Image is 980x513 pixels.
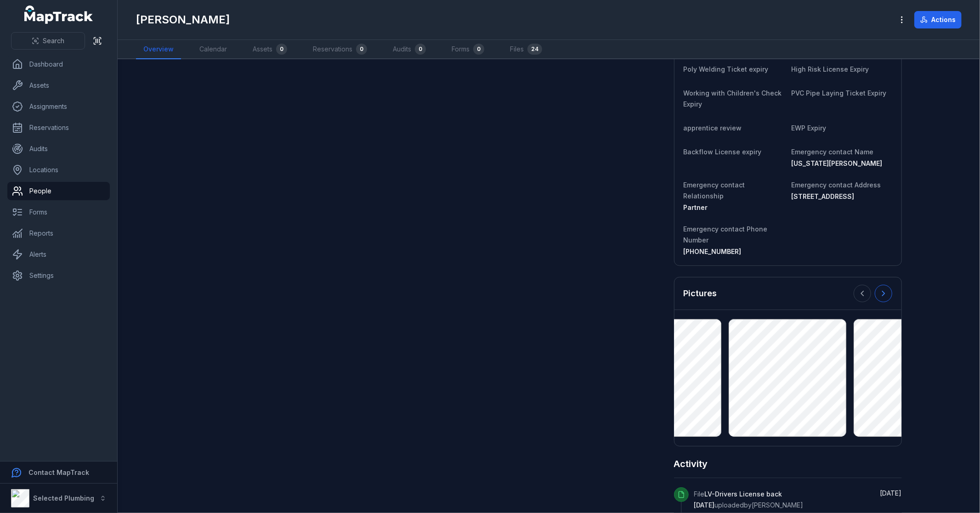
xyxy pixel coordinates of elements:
[7,245,110,264] a: Alerts
[24,6,93,24] a: MapTrack
[527,44,542,55] div: 24
[674,457,708,470] h2: Activity
[792,148,874,156] span: Emergency contact Name
[7,182,110,200] a: People
[136,40,181,59] a: Overview
[356,44,367,55] div: 0
[43,36,64,45] span: Search
[276,44,287,55] div: 0
[7,97,110,116] a: Assignments
[880,489,902,497] span: [DATE]
[7,203,110,221] a: Forms
[684,65,769,73] span: Poly Welding Ticket expiry
[684,89,782,108] span: Working with Children's Check Expiry
[136,12,230,27] h1: [PERSON_NAME]
[684,124,742,132] span: apprentice review
[684,225,768,244] span: Emergency contact Phone Number
[792,181,881,189] span: Emergency contact Address
[684,248,742,255] span: [PHONE_NUMBER]
[11,32,85,50] button: Search
[684,148,762,156] span: Backflow License expiry
[245,40,295,59] a: Assets0
[792,192,855,200] span: [STREET_ADDRESS]
[7,76,110,95] a: Assets
[28,468,89,476] strong: Contact MapTrack
[694,490,782,509] span: LV-Drivers License back [DATE]
[792,89,887,97] span: PVC Pipe Laying Ticket Expiry
[415,44,426,55] div: 0
[880,489,902,497] time: 8/1/2025, 11:53:16 AM
[684,181,745,200] span: Emergency contact Relationship
[792,124,827,132] span: EWP Expiry
[694,490,804,509] span: File uploaded by [PERSON_NAME]
[444,40,492,59] a: Forms0
[684,203,708,211] span: Partner
[192,40,234,59] a: Calendar
[7,266,110,285] a: Settings
[503,40,549,59] a: Files24
[385,40,433,59] a: Audits0
[684,287,717,300] h3: Pictures
[7,140,110,158] a: Audits
[7,224,110,242] a: Reports
[914,11,962,28] button: Actions
[7,118,110,137] a: Reservations
[473,44,484,55] div: 0
[306,40,374,59] a: Reservations0
[7,55,110,73] a: Dashboard
[33,494,94,502] strong: Selected Plumbing
[792,159,883,167] span: [US_STATE][PERSON_NAME]
[7,161,110,179] a: Locations
[792,65,869,73] span: High Risk License Expiry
